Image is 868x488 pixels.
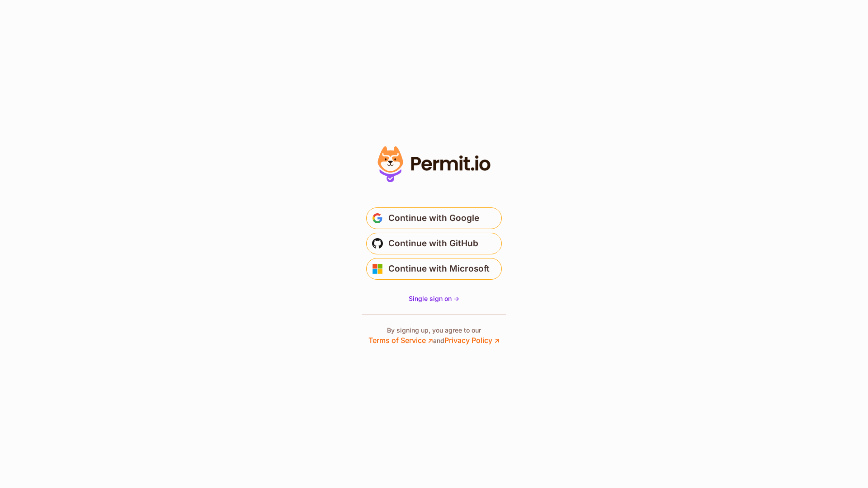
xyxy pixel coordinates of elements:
[368,336,433,345] a: Terms of Service ↗
[388,211,479,225] span: Continue with Google
[366,233,502,254] button: Continue with GitHub
[444,336,500,345] a: Privacy Policy ↗
[366,258,502,280] button: Continue with Microsoft
[388,262,490,276] span: Continue with Microsoft
[368,326,500,346] p: By signing up, you agree to our and
[409,294,459,303] a: Single sign on ->
[409,295,459,302] span: Single sign on ->
[388,236,478,251] span: Continue with GitHub
[366,207,502,229] button: Continue with Google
